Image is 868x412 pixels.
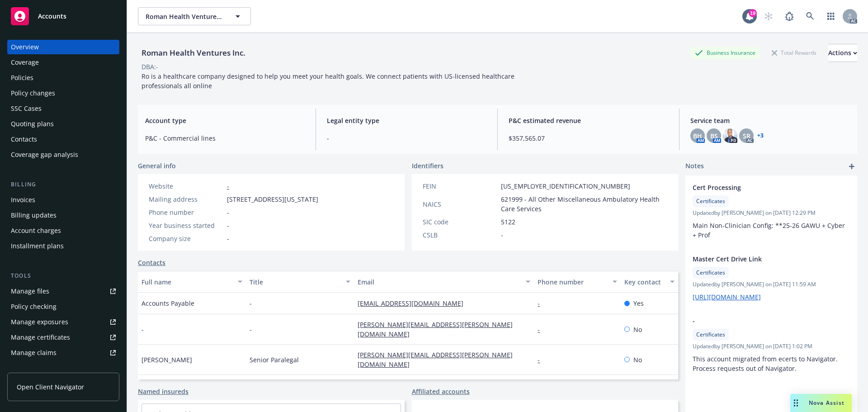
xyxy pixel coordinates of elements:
span: BS [710,131,718,141]
span: Updated by [PERSON_NAME] on [DATE] 12:29 PM [693,209,850,217]
a: - [538,355,547,364]
a: [EMAIL_ADDRESS][DOMAIN_NAME] [358,299,471,308]
span: Roman Health Ventures Inc. [146,12,224,21]
span: Legal entity type [327,116,486,125]
span: [STREET_ADDRESS][US_STATE] [227,194,318,204]
a: Manage BORs [7,361,119,375]
span: Accounts [38,13,66,20]
a: add [846,161,857,172]
span: P&C estimated revenue [509,116,668,125]
span: Ro is a healthcare company designed to help you meet your health goals. We connect patients with ... [142,72,516,90]
div: Phone number [538,277,607,287]
div: Roman Health Ventures Inc. [138,47,249,59]
div: Mailing address [149,194,223,204]
span: Cert Processing [693,183,826,192]
span: P&C - Commercial lines [145,133,305,143]
span: 621999 - All Other Miscellaneous Ambulatory Health Care Services [501,194,668,213]
span: No [633,325,642,334]
button: Title [246,271,354,293]
a: Start snowing [759,7,778,25]
span: [US_EMPLOYER_IDENTIFICATION_NUMBER] [501,181,630,191]
div: SSC Cases [11,101,42,116]
div: Drag to move [790,394,802,412]
a: Manage files [7,284,119,298]
span: Service team [690,116,850,125]
div: Installment plans [11,239,64,253]
span: Certificates [696,269,725,277]
a: - [538,325,547,334]
div: 19 [749,9,757,17]
a: Policies [7,71,119,85]
span: Updated by [PERSON_NAME] on [DATE] 11:59 AM [693,280,850,289]
span: $357,565.07 [509,133,668,143]
a: - [538,299,547,308]
span: Nova Assist [809,399,844,407]
div: Invoices [11,193,35,207]
div: Cert ProcessingCertificatesUpdatedby [PERSON_NAME] on [DATE] 12:29 PMMain Non-Clinician Config: *... [685,175,857,247]
div: Billing updates [11,208,57,223]
div: Policy checking [11,299,57,314]
span: BH [693,131,702,141]
button: Email [354,271,534,293]
div: Coverage gap analysis [11,147,78,162]
div: Policies [11,71,33,85]
a: [PERSON_NAME][EMAIL_ADDRESS][PERSON_NAME][DOMAIN_NAME] [358,350,513,369]
span: Yes [633,298,644,308]
span: Certificates [696,197,725,205]
a: Coverage [7,55,119,70]
span: Accounts Payable [142,298,194,308]
a: - [227,182,229,190]
a: [PERSON_NAME][EMAIL_ADDRESS][PERSON_NAME][DOMAIN_NAME] [358,320,513,338]
a: Quoting plans [7,117,119,131]
button: Full name [138,271,246,293]
span: - [327,133,486,143]
span: Senior Paralegal [250,355,299,365]
span: SR [743,131,750,141]
div: Manage claims [11,346,57,360]
div: SIC code [423,217,497,227]
span: Notes [685,161,704,172]
span: - [250,325,252,334]
a: Manage exposures [7,315,119,329]
a: SSC Cases [7,101,119,116]
span: - [227,221,229,230]
div: Year business started [149,221,223,230]
a: Overview [7,40,119,54]
a: Affiliated accounts [412,387,470,396]
div: Title [250,277,340,287]
div: Key contact [624,277,665,287]
div: CSLB [423,230,497,240]
div: Manage files [11,284,49,298]
div: Full name [142,277,232,287]
a: +3 [757,133,764,138]
div: Overview [11,40,39,54]
a: Billing updates [7,208,119,223]
div: Total Rewards [767,47,821,58]
a: Contacts [7,132,119,147]
span: Main Non-Clinician Config: **25-26 GAWU + Cyber + Prof [693,221,847,239]
span: 5122 [501,217,515,227]
div: DBA: - [142,62,158,71]
span: - [250,298,252,308]
button: Nova Assist [790,394,852,412]
span: - [501,230,503,240]
span: No [633,355,642,365]
a: Report a Bug [780,7,798,25]
button: Key contact [621,271,678,293]
a: Invoices [7,193,119,207]
div: Account charges [11,223,61,238]
button: Actions [828,44,857,62]
div: Phone number [149,208,223,217]
div: Quoting plans [11,117,54,131]
a: Search [801,7,819,25]
div: Policy changes [11,86,55,100]
img: photo [723,128,737,143]
div: Email [358,277,520,287]
a: Policy changes [7,86,119,100]
span: [PERSON_NAME] [142,355,192,365]
div: Business Insurance [690,47,760,58]
a: Switch app [822,7,840,25]
a: Manage claims [7,346,119,360]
